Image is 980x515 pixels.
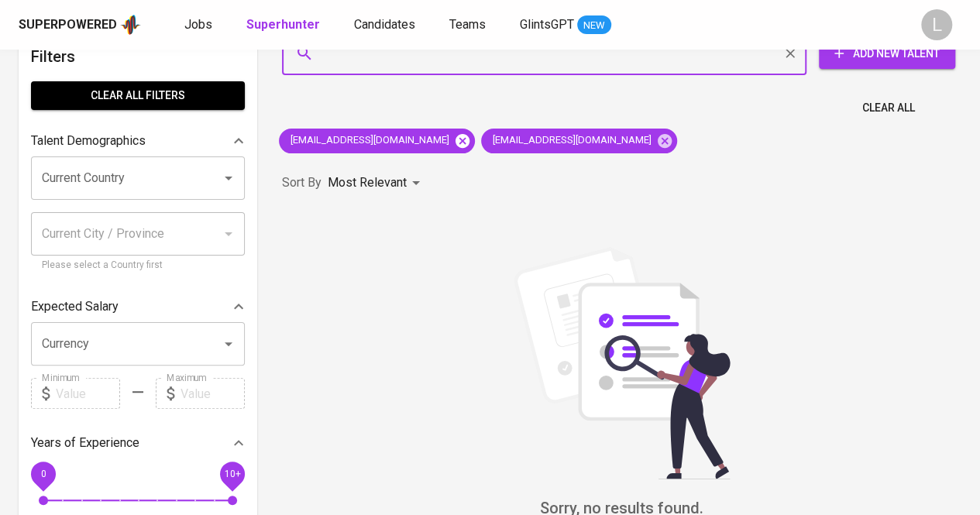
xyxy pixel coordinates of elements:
a: Teams [449,15,489,35]
span: 10+ [224,469,240,479]
a: Candidates [354,15,418,35]
div: [EMAIL_ADDRESS][DOMAIN_NAME] [481,129,677,153]
h6: Filters [31,44,245,69]
p: Expected Salary [31,297,119,316]
span: 0 [40,469,46,479]
p: Please select a Country first [42,258,234,273]
span: Clear All filters [43,86,232,105]
span: Jobs [184,17,212,32]
input: Value [181,378,245,409]
span: [EMAIL_ADDRESS][DOMAIN_NAME] [481,133,661,148]
button: Add New Talent [819,38,955,69]
button: Open [218,333,239,355]
div: Expected Salary [31,291,245,322]
img: file_searching.svg [506,247,738,479]
a: Jobs [184,15,215,35]
input: Value [56,378,120,409]
div: Most Relevant [328,169,425,197]
div: Superpowered [19,16,117,34]
a: GlintsGPT NEW [520,15,611,35]
div: Talent Demographics [31,125,245,156]
a: Superhunter [246,15,323,35]
span: Candidates [354,17,415,32]
button: Clear [779,43,801,64]
span: [EMAIL_ADDRESS][DOMAIN_NAME] [279,133,459,148]
a: Superpoweredapp logo [19,13,141,36]
span: Add New Talent [831,44,943,64]
img: app logo [120,13,141,36]
span: Clear All [862,98,915,118]
div: Years of Experience [31,427,245,458]
span: GlintsGPT [520,17,574,32]
p: Talent Demographics [31,132,146,150]
b: Superhunter [246,17,320,32]
p: Most Relevant [328,173,407,192]
span: Teams [449,17,486,32]
button: Clear All [856,94,921,122]
p: Sort By [282,173,322,192]
p: Years of Experience [31,434,139,452]
span: NEW [577,18,611,33]
div: [EMAIL_ADDRESS][DOMAIN_NAME] [279,129,475,153]
div: L [921,9,952,40]
button: Clear All filters [31,81,245,110]
button: Open [218,167,239,189]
